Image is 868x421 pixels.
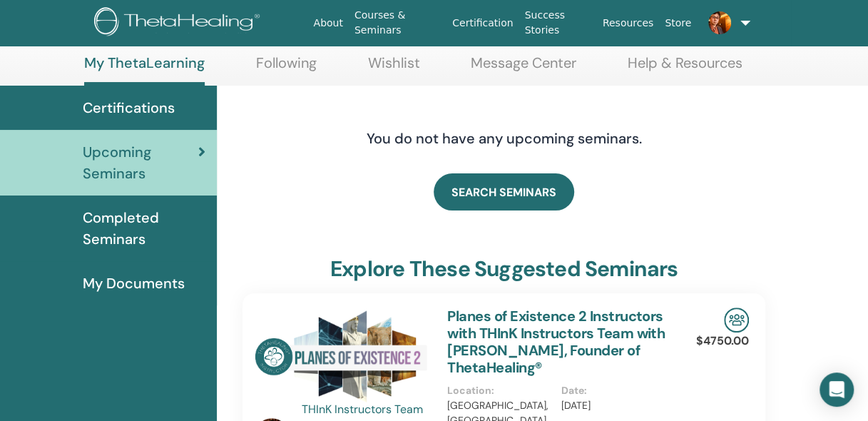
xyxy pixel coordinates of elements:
p: Location : [447,383,552,398]
a: Success Stories [519,2,597,44]
img: default.jpg [708,11,731,34]
a: Planes of Existence 2 Instructors with THInK Instructors Team with [PERSON_NAME], Founder of Thet... [447,307,665,377]
p: [DATE] [561,398,666,413]
span: My Documents [83,273,185,294]
a: Resources [597,10,660,36]
p: Date : [561,383,666,398]
img: logo.png [94,7,265,39]
h4: You do not have any upcoming seminars. [280,130,729,147]
p: $4750.00 [696,333,749,350]
a: About [307,10,348,36]
span: Upcoming Seminars [83,141,198,184]
img: Planes of Existence 2 Instructors [255,308,430,405]
img: In-Person Seminar [724,308,749,333]
a: Message Center [471,54,576,82]
div: Open Intercom Messenger [820,372,854,407]
a: SEARCH SEMINARS [434,173,574,210]
h3: explore these suggested seminars [330,256,678,282]
a: Store [659,10,697,36]
a: My ThetaLearning [84,54,205,86]
a: Wishlist [368,54,420,82]
span: Certifications [83,97,175,118]
span: Completed Seminars [83,207,205,250]
span: SEARCH SEMINARS [451,185,556,200]
a: Following [256,54,317,82]
a: Courses & Seminars [349,2,446,44]
a: Help & Resources [628,54,742,82]
a: Certification [446,10,519,36]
